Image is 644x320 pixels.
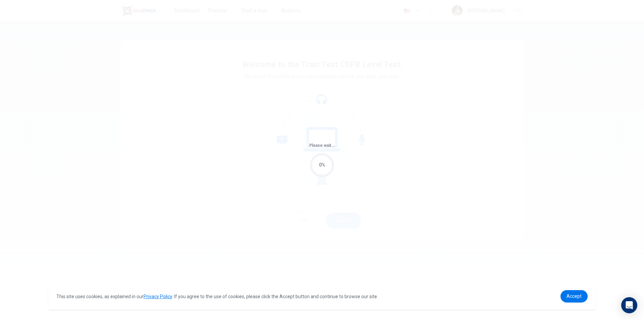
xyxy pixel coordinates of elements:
[309,143,335,148] span: Please wait...
[567,293,582,299] span: Accept
[560,290,588,303] a: dismiss cookie message
[144,294,172,299] a: Privacy Policy
[319,161,325,169] div: 0%
[621,297,637,313] div: Open Intercom Messenger
[56,294,378,299] span: This site uses cookies, as explained in our . If you agree to the use of cookies, please click th...
[48,283,596,309] div: cookieconsent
